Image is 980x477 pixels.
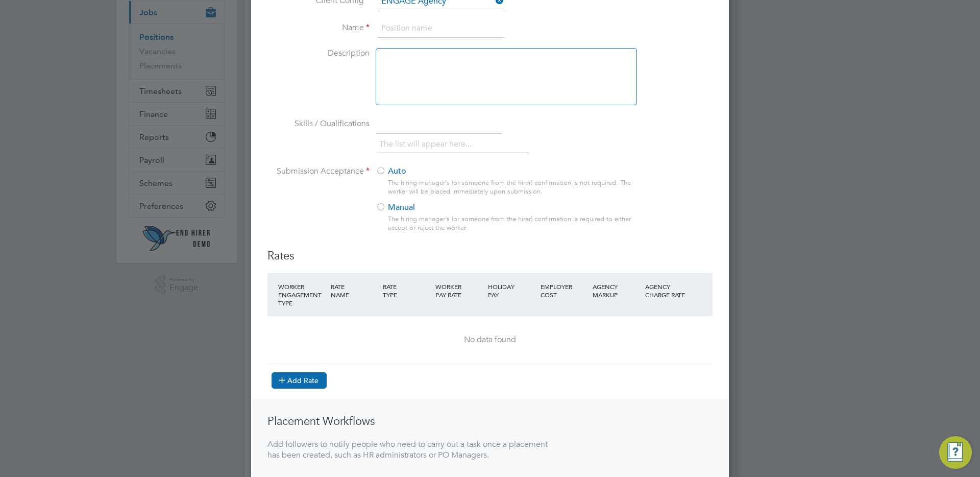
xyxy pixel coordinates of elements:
[378,19,504,38] input: Position name
[380,277,433,304] div: RATE TYPE
[267,414,548,429] h3: Placement Workflows
[376,166,628,177] label: Auto
[278,335,702,345] div: No data found
[939,436,972,469] button: Engage Resource Center
[276,277,328,312] div: WORKER ENGAGEMENT TYPE
[376,202,628,213] label: Manual
[379,137,476,151] li: The list will appear here...
[267,118,370,129] label: Skills / Qualifications
[590,277,643,304] div: AGENCY MARKUP
[643,277,695,304] div: AGENCY CHARGE RATE
[272,372,327,389] button: Add Rate
[267,22,370,33] label: Name
[433,277,485,304] div: WORKER PAY RATE
[267,439,548,461] div: Add followers to notify people who need to carry out a task once a placement has been created, su...
[328,277,381,304] div: RATE NAME
[267,249,713,264] h3: Rates
[267,166,370,177] label: Submission Acceptance
[485,277,538,304] div: HOLIDAY PAY
[388,179,636,196] div: The hiring manager's (or someone from the hirer) confirmation is not required. The worker will be...
[538,277,591,304] div: EMPLOYER COST
[388,215,636,232] div: The hiring manager's (or someone from the hirer) confirmation is required to either accept or rej...
[267,48,370,59] label: Description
